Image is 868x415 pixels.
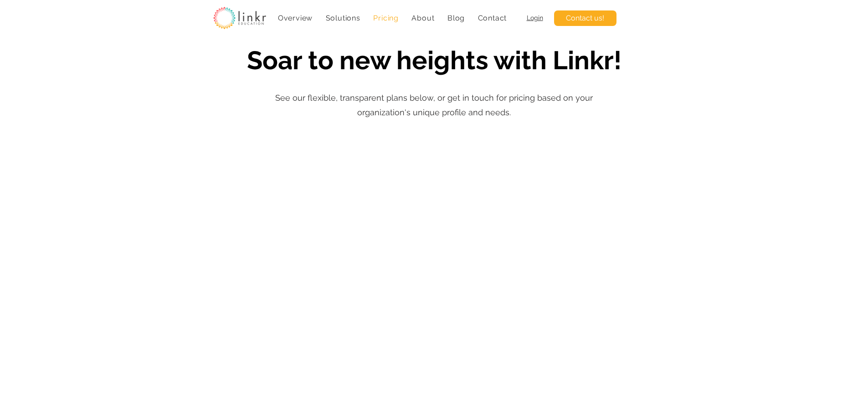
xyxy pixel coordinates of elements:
[554,10,616,26] a: Contact us!
[473,9,511,27] a: Contact
[321,9,365,27] div: Solutions
[247,45,621,75] span: Soar to new heights with Linkr!
[443,9,470,27] a: Blog
[273,9,318,27] a: Overview
[411,14,434,22] span: About
[273,9,512,27] nav: Site
[278,14,313,22] span: Overview
[447,14,465,22] span: Blog
[369,9,403,27] a: Pricing
[407,9,439,27] div: About
[566,13,604,23] span: Contact us!
[373,14,399,22] span: Pricing
[275,93,593,117] span: See our flexible, transparent plans below, or get in touch for pricing based on your organization...
[478,14,507,22] span: Contact
[213,7,266,29] img: linkr_logo_transparentbg.png
[527,14,543,21] a: Login
[326,14,360,22] span: Solutions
